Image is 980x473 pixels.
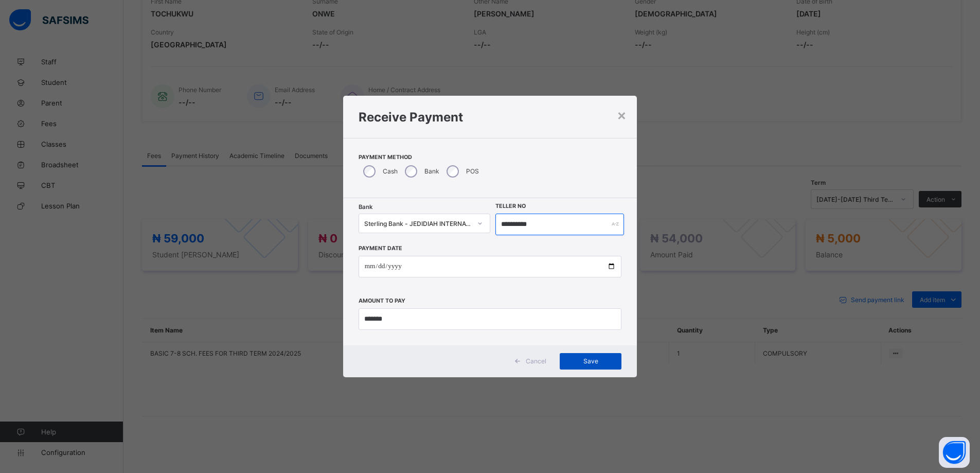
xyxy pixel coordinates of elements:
[359,297,405,304] label: Amount to pay
[526,357,546,365] span: Cancel
[617,106,627,124] div: ×
[495,203,526,209] label: Teller No
[466,167,479,175] label: POS
[567,357,614,365] span: Save
[364,219,471,227] div: Sterling Bank - JEDIDIAH INTERNATIONAL SCHOOL
[383,167,398,175] label: Cash
[359,245,402,252] label: Payment Date
[424,167,439,175] label: Bank
[359,154,622,161] span: Payment Method
[359,110,622,125] h1: Receive Payment
[939,437,970,468] button: Open asap
[359,203,372,211] span: Bank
